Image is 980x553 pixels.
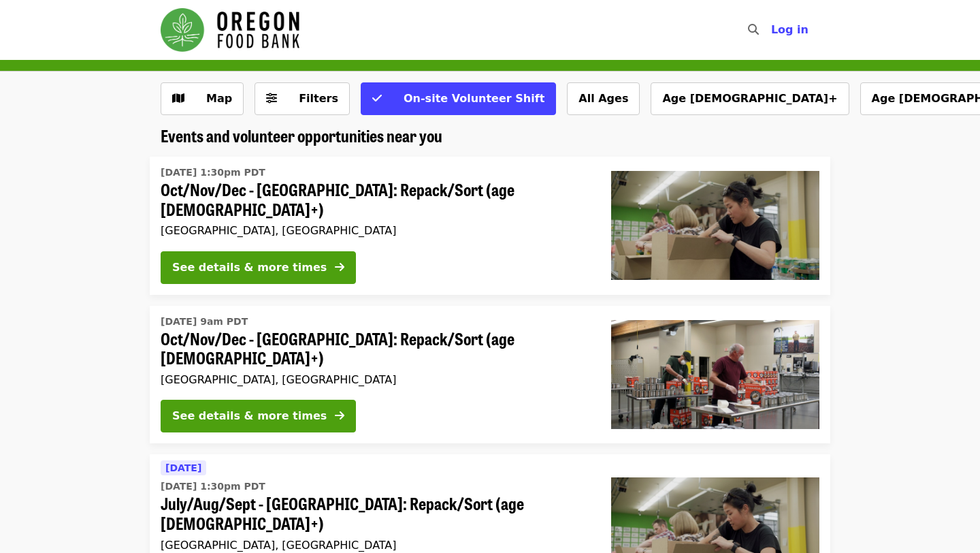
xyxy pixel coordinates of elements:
[611,320,819,429] img: Oct/Nov/Dec - Portland: Repack/Sort (age 16+) organized by Oregon Food Bank
[161,8,299,52] img: Oregon Food Bank - Home
[161,539,589,552] div: [GEOGRAPHIC_DATA], [GEOGRAPHIC_DATA]
[172,92,184,105] i: map icon
[172,259,327,276] div: See details & more times
[150,306,830,444] a: See details for "Oct/Nov/Dec - Portland: Repack/Sort (age 16+)"
[172,408,327,424] div: See details & more times
[161,224,589,237] div: [GEOGRAPHIC_DATA], [GEOGRAPHIC_DATA]
[161,165,265,180] time: [DATE] 1:30pm PDT
[567,82,640,115] button: All Ages
[150,157,830,295] a: See details for "Oct/Nov/Dec - Portland: Repack/Sort (age 8+)"
[771,23,808,36] span: Log in
[748,23,759,36] i: search icon
[760,16,819,44] button: Log in
[161,479,265,494] time: [DATE] 1:30pm PDT
[372,92,382,105] i: check icon
[161,251,356,284] button: See details & more times
[404,92,544,105] span: On-site Volunteer Shift
[651,82,849,115] button: Age [DEMOGRAPHIC_DATA]+
[335,261,344,274] i: arrow-right icon
[767,14,778,46] input: Search
[161,180,589,219] span: Oct/Nov/Dec - [GEOGRAPHIC_DATA]: Repack/Sort (age [DEMOGRAPHIC_DATA]+)
[161,373,589,386] div: [GEOGRAPHIC_DATA], [GEOGRAPHIC_DATA]
[335,409,344,422] i: arrow-right icon
[161,82,244,115] button: Show map view
[161,400,356,432] button: See details & more times
[165,462,201,473] span: [DATE]
[299,92,338,105] span: Filters
[206,92,232,105] span: Map
[361,82,556,115] button: On-site Volunteer Shift
[255,82,350,115] button: Filters (0 selected)
[611,171,819,280] img: Oct/Nov/Dec - Portland: Repack/Sort (age 8+) organized by Oregon Food Bank
[161,329,589,368] span: Oct/Nov/Dec - [GEOGRAPHIC_DATA]: Repack/Sort (age [DEMOGRAPHIC_DATA]+)
[266,92,277,105] i: sliders-h icon
[161,494,589,533] span: July/Aug/Sept - [GEOGRAPHIC_DATA]: Repack/Sort (age [DEMOGRAPHIC_DATA]+)
[161,123,442,147] span: Events and volunteer opportunities near you
[161,315,248,329] time: [DATE] 9am PDT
